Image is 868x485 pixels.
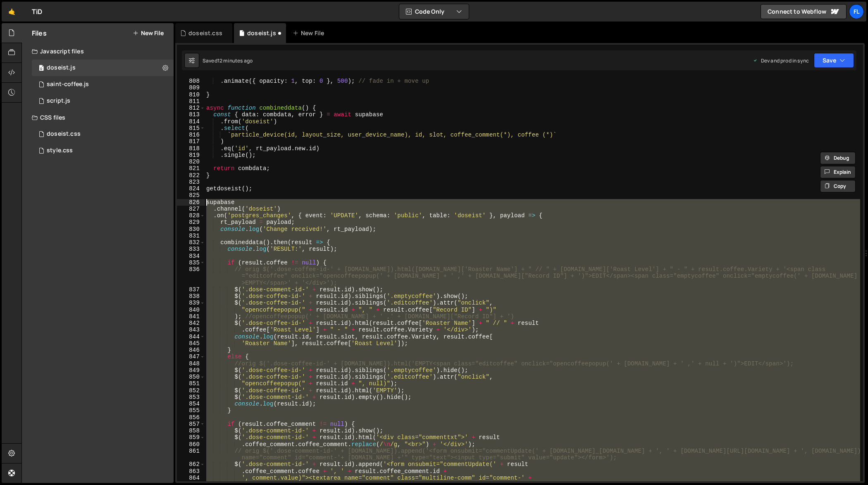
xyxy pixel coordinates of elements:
div: 862 [177,461,205,468]
button: New File [133,30,164,36]
div: 852 [177,387,205,394]
div: doseist.js [247,29,276,37]
div: 819 [177,152,205,158]
div: 851 [177,380,205,387]
div: 827 [177,206,205,212]
div: 4604/25434.css [32,142,174,159]
div: 855 [177,407,205,414]
div: 856 [177,414,205,421]
div: 4604/24567.js [32,93,174,109]
div: 860 [177,441,205,448]
div: 810 [177,91,205,98]
div: 4604/42100.css [32,126,174,142]
a: 🤙 [2,2,22,22]
div: 813 [177,111,205,118]
a: Fl [849,4,864,19]
div: 858 [177,427,205,434]
div: 808 [177,78,205,84]
div: 846 [177,347,205,353]
div: 821 [177,165,205,172]
div: Saved [203,57,253,64]
div: 849 [177,367,205,374]
div: 823 [177,179,205,185]
div: 839 [177,300,205,306]
div: 832 [177,239,205,246]
div: script.js [47,97,70,105]
h2: Files [32,29,47,38]
div: Dev and prod in sync [753,57,809,64]
div: 853 [177,394,205,401]
div: 818 [177,145,205,152]
div: 812 [177,105,205,111]
div: 859 [177,434,205,441]
div: 4604/37981.js [32,60,174,76]
div: 816 [177,132,205,138]
div: 854 [177,401,205,407]
div: 857 [177,421,205,427]
div: 4604/27020.js [32,76,174,93]
div: 861 [177,448,205,461]
div: 825 [177,192,205,199]
div: doseist.js [47,64,76,72]
div: 847 [177,353,205,360]
div: doseist.css [47,130,81,138]
div: 863 [177,468,205,475]
div: 834 [177,253,205,259]
div: 12 minutes ago [217,57,253,64]
div: 845 [177,340,205,347]
div: 837 [177,286,205,293]
div: 840 [177,307,205,313]
div: 814 [177,118,205,125]
button: Code Only [399,4,469,19]
div: 828 [177,212,205,219]
div: 844 [177,334,205,340]
div: 831 [177,233,205,239]
div: Javascript files [22,43,174,60]
div: 824 [177,185,205,192]
div: doseist.css [188,29,222,37]
div: 820 [177,158,205,165]
div: 817 [177,138,205,145]
div: 836 [177,266,205,286]
div: 815 [177,125,205,132]
div: 842 [177,320,205,327]
div: 835 [177,259,205,266]
div: New File [293,29,327,37]
div: 809 [177,84,205,91]
button: Debug [820,152,856,164]
div: TiD [32,7,42,17]
button: Copy [820,180,856,192]
div: 848 [177,360,205,367]
div: CSS files [22,109,174,126]
div: 843 [177,327,205,333]
div: 811 [177,98,205,105]
div: 829 [177,219,205,226]
div: 822 [177,172,205,179]
a: Connect to Webflow [761,4,847,19]
button: Explain [820,166,856,178]
span: 0 [39,65,44,72]
div: 830 [177,226,205,233]
div: 833 [177,246,205,252]
div: 841 [177,313,205,320]
div: 838 [177,293,205,300]
div: 826 [177,199,205,206]
div: 850 [177,374,205,380]
div: 864 [177,475,205,481]
div: style.css [47,147,73,154]
div: saint-coffee.js [47,81,89,88]
button: Save [814,53,854,68]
